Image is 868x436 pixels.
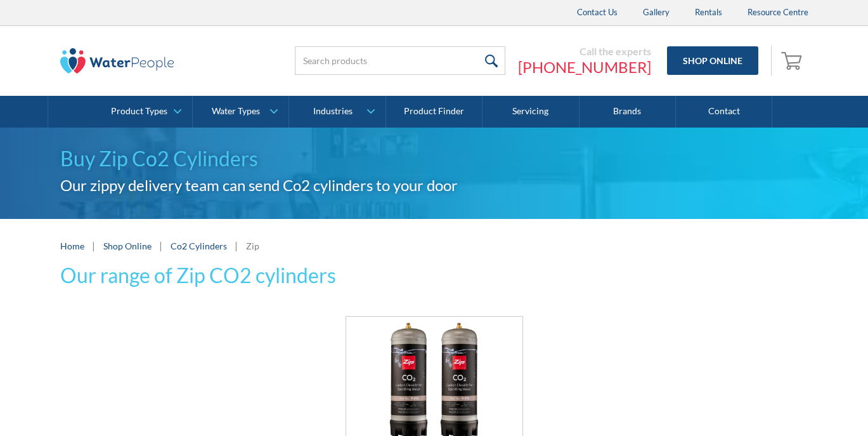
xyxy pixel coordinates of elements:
img: shopping cart [781,50,805,70]
h3: Our range of Zip CO2 cylinders [60,260,336,291]
a: Co2 Cylinders [171,241,227,251]
div: | [158,238,164,253]
a: Shop Online [103,239,152,253]
div: Water Types [212,106,260,117]
a: Brands [580,96,676,128]
a: Servicing [483,96,579,128]
div: Product Types [111,106,167,117]
img: The Water People [60,48,174,74]
div: Call the experts [518,45,651,58]
div: | [91,238,97,253]
a: Product Types [96,96,192,128]
a: Industries [289,96,385,128]
div: Zip [246,239,259,253]
a: Open cart [778,46,808,76]
h1: Buy Zip Co2 Cylinders [60,143,808,174]
a: Contact [676,96,772,128]
h2: Our zippy delivery team can send Co2 cylinders to your door [60,174,808,197]
a: Shop Online [667,46,758,75]
a: Home [60,239,84,253]
div: | [233,238,240,253]
a: Product Finder [386,96,483,128]
input: Search products [295,46,505,75]
div: Industries [313,106,353,117]
a: Water Types [193,96,288,128]
a: [PHONE_NUMBER] [518,58,651,77]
